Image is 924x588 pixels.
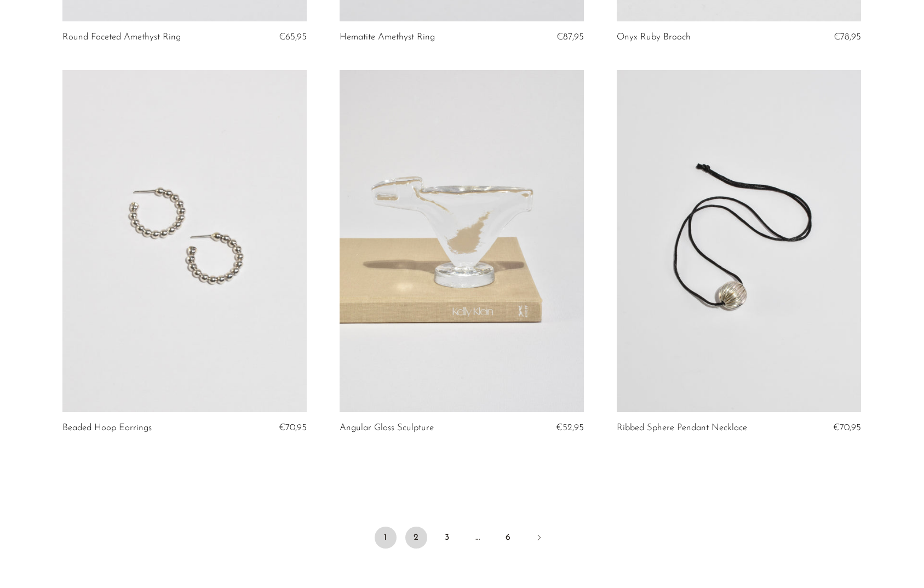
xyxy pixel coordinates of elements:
[834,32,861,42] span: €78,95
[617,423,747,433] a: Ribbed Sphere Pendant Necklace
[405,527,427,549] a: 2
[556,423,584,432] span: €52,95
[62,423,152,433] a: Beaded Hoop Earrings
[833,423,861,432] span: €70,95
[617,32,691,42] a: Onyx Ruby Brooch
[497,527,519,549] a: 6
[556,32,584,42] span: €87,95
[62,32,181,42] a: Round Faceted Amethyst Ring
[279,32,307,42] span: €65,95
[436,527,458,549] a: 3
[340,32,435,42] a: Hematite Amethyst Ring
[528,527,550,551] a: Next
[467,527,489,549] span: …
[375,527,397,549] span: 1
[340,423,434,433] a: Angular Glass Sculpture
[279,423,307,432] span: €70,95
